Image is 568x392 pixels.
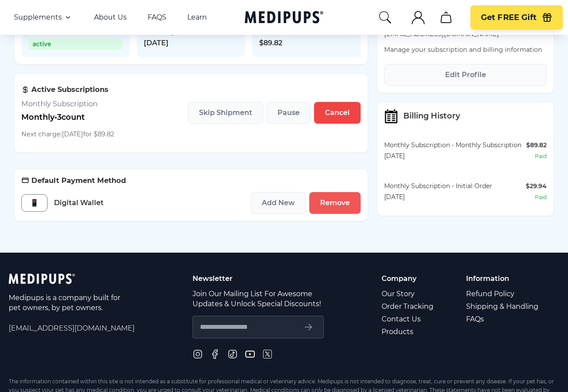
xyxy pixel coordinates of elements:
span: active [28,38,123,50]
p: Company [382,274,435,284]
a: Refund Policy [466,287,540,300]
div: [DATE] [384,152,526,161]
span: Get FREE Gift [481,13,537,23]
button: account [408,7,429,28]
h3: Default Payment Method [21,176,361,185]
p: Manage your subscription and billing information [384,45,547,54]
button: Add New [251,192,306,214]
button: Get FREE Gift [470,5,563,30]
span: [EMAIL_ADDRESS][DOMAIN_NAME] [9,323,135,333]
div: 📱 [21,194,47,212]
button: Skip Shipment [188,102,263,124]
a: Medipups [245,9,323,27]
a: FAQs [466,313,540,325]
p: Newsletter [193,274,324,284]
p: Join Our Mailing List For Awesome Updates & Unlock Special Discounts! [193,289,324,309]
span: Add New [262,199,295,207]
span: Digital Wallet [54,198,104,207]
span: Edit Profile [445,71,486,79]
a: FAQS [148,13,166,22]
span: [DATE] [144,38,238,47]
h3: Monthly Subscription [21,99,114,108]
a: Our Story [382,287,435,300]
a: Products [382,325,435,338]
a: Shipping & Handling [466,300,540,313]
div: paid [535,193,547,202]
button: Supplements [14,12,73,23]
span: Skip Shipment [199,108,252,117]
a: Learn [187,13,207,22]
button: cart [436,7,456,28]
div: $89.82 [526,141,547,150]
span: Supplements [14,13,62,22]
button: Cancel [314,102,361,124]
a: Order Tracking [382,300,435,313]
span: Pause [277,108,300,117]
div: $29.94 [526,182,547,191]
button: Remove [309,192,361,214]
div: Monthly Subscription - Initial Order [384,182,526,191]
button: Pause [267,102,311,124]
button: search [378,10,392,24]
button: Edit Profile [384,64,547,86]
p: Medipups is a company built for pet owners, by pet owners. [9,293,122,313]
h3: Billing History [403,112,460,121]
p: Monthly • 3 count [21,113,114,122]
a: Contact Us [382,313,435,325]
p: Information [466,274,540,284]
h3: Active Subscriptions [21,85,114,94]
div: Monthly Subscription - Monthly Subscription [384,141,526,150]
div: paid [535,152,547,161]
span: Remove [320,199,350,207]
span: Cancel [325,108,350,117]
div: [DATE] [384,193,526,202]
span: $89.82 [259,38,354,47]
a: About Us [94,13,127,22]
p: Next charge: [DATE] for $89.82 [21,130,114,139]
